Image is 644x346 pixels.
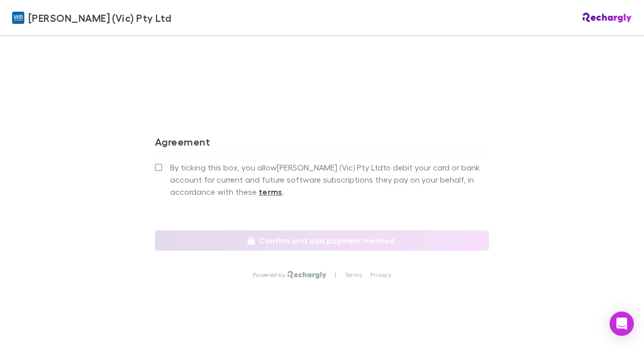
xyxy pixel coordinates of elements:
a: Terms [345,271,362,279]
button: Confirm and add payment method [155,230,489,251]
strong: terms [259,187,283,197]
h3: Agreement [155,135,489,152]
p: | [335,271,336,279]
span: By ticking this box, you allow [PERSON_NAME] (Vic) Pty Ltd to debit your card or bank account for... [170,161,489,198]
img: Rechargly Logo [288,271,327,279]
div: Open Intercom Messenger [610,312,634,336]
img: Rechargly Logo [583,13,632,23]
a: Privacy [370,271,391,279]
span: [PERSON_NAME] (Vic) Pty Ltd [28,10,171,25]
img: William Buck (Vic) Pty Ltd's Logo [12,12,24,24]
p: Powered by [253,271,288,279]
